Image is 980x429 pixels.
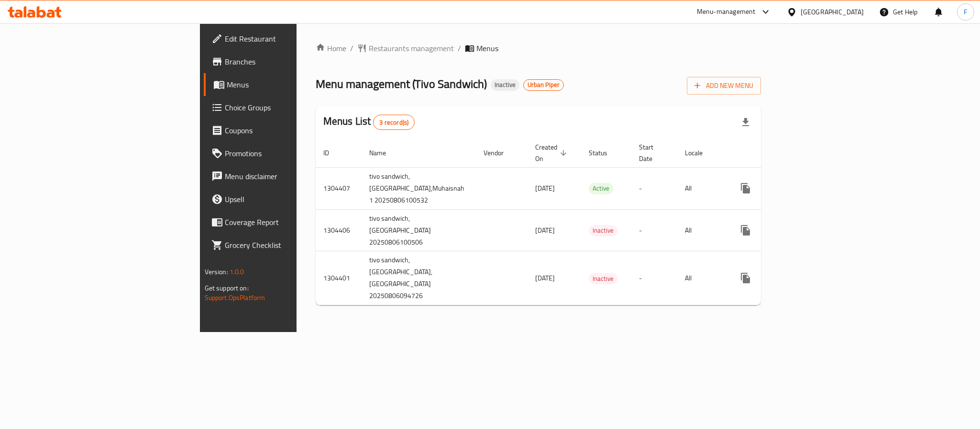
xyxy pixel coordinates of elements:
[374,118,414,127] span: 3 record(s)
[225,102,356,113] span: Choice Groups
[225,239,356,251] span: Grocery Checklist
[204,27,363,50] a: Edit Restaurant
[458,43,461,54] li: /
[204,234,363,257] a: Grocery Checklist
[589,183,613,194] span: Active
[757,267,780,290] button: Change Status
[316,43,761,54] nav: breadcrumb
[362,251,476,305] td: tivo sandwich, [GEOGRAPHIC_DATA],[GEOGRAPHIC_DATA] 20250806094726
[734,219,757,242] button: more
[204,119,363,142] a: Coupons
[205,282,249,294] span: Get support on:
[225,216,356,228] span: Coverage Report
[205,266,228,278] span: Version:
[694,80,753,92] span: Add New Menu
[734,267,757,290] button: more
[535,141,570,164] span: Created On
[677,167,727,209] td: All
[535,224,555,236] span: [DATE]
[801,7,864,17] div: [GEOGRAPHIC_DATA]
[757,177,780,200] button: Change Status
[227,79,356,90] span: Menus
[687,77,761,95] button: Add New Menu
[230,266,244,278] span: 1.0.0
[964,7,967,17] span: F
[631,167,677,209] td: -
[225,171,356,182] span: Menu disclaimer
[204,96,363,119] a: Choice Groups
[677,251,727,305] td: All
[316,73,487,95] span: Menu management ( Tivo Sandwich )
[535,272,555,284] span: [DATE]
[204,50,363,73] a: Branches
[535,182,555,194] span: [DATE]
[757,219,780,242] button: Change Status
[323,147,341,159] span: ID
[631,209,677,251] td: -
[369,147,398,159] span: Name
[225,193,356,205] span: Upsell
[476,43,498,54] span: Menus
[589,147,620,159] span: Status
[697,6,756,18] div: Menu-management
[491,81,519,89] span: Inactive
[362,167,476,209] td: tivo sandwich, [GEOGRAPHIC_DATA],Muhaisnah 1 20250806100532
[225,56,356,67] span: Branches
[204,142,363,165] a: Promotions
[204,211,363,234] a: Coverage Report
[631,251,677,305] td: -
[369,43,454,54] span: Restaurants management
[373,115,415,130] div: Total records count
[357,43,454,54] a: Restaurants management
[589,225,617,236] div: Inactive
[225,125,356,136] span: Coupons
[524,81,563,89] span: Urban Piper
[316,139,834,306] table: enhanced table
[362,209,476,251] td: tivo sandwich, [GEOGRAPHIC_DATA] 20250806100506
[225,33,356,44] span: Edit Restaurant
[204,165,363,188] a: Menu disclaimer
[734,177,757,200] button: more
[491,79,519,91] div: Inactive
[205,291,265,304] a: Support.OpsPlatform
[639,141,666,164] span: Start Date
[727,139,834,168] th: Actions
[589,273,617,284] span: Inactive
[484,147,516,159] span: Vendor
[204,73,363,96] a: Menus
[734,111,757,134] div: Export file
[323,114,415,130] h2: Menus List
[685,147,715,159] span: Locale
[204,188,363,211] a: Upsell
[589,225,617,236] span: Inactive
[677,209,727,251] td: All
[225,148,356,159] span: Promotions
